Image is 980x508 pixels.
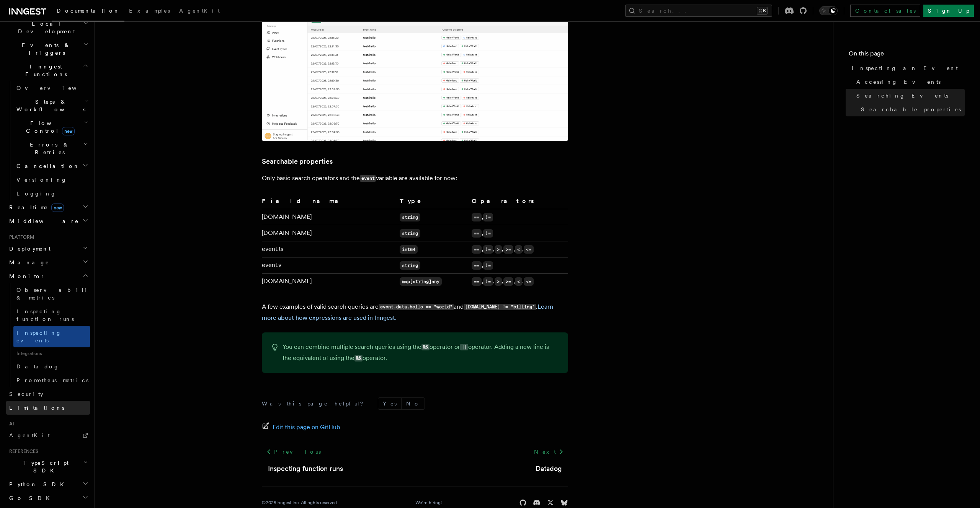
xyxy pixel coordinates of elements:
[400,277,442,286] code: map[string]any
[262,273,397,289] td: [DOMAIN_NAME]
[6,491,90,505] button: Go SDK
[858,103,965,116] a: Searchable properties
[6,283,90,387] div: Monitor
[124,2,175,21] a: Examples
[13,347,90,360] span: Integrations
[849,61,965,75] a: Inspecting an Event
[524,245,534,254] code: <=
[262,422,340,433] a: Edit this page on GitHub
[273,422,340,433] span: Edit this page on GitHub
[469,257,568,273] td: ,
[757,7,768,15] kbd: ⌘K
[262,156,333,167] a: Searchable properties
[9,432,50,438] span: AgentKit
[378,398,401,409] button: Yes
[6,63,83,78] span: Inngest Functions
[262,209,397,225] td: [DOMAIN_NAME]
[6,459,83,474] span: TypeScript SDK
[6,204,64,211] span: Realtime
[469,241,568,257] td: , , , , ,
[6,387,90,401] a: Security
[262,400,369,407] p: Was this page helpful?
[400,245,418,254] code: int64
[529,445,568,459] a: Next
[16,85,95,91] span: Overview
[13,81,90,95] a: Overview
[13,159,90,173] button: Cancellation
[354,355,363,361] code: &&
[853,75,965,89] a: Accessing Events
[923,5,974,17] a: Sign Up
[13,98,85,113] span: Steps & Workflows
[6,214,90,228] button: Middleware
[472,261,482,270] code: ==
[16,190,56,197] span: Logging
[13,360,90,373] a: Datadog
[6,421,14,427] span: AI
[856,92,948,99] span: Searching Events
[6,20,83,35] span: Local Development
[469,196,568,209] th: Operators
[483,277,493,286] code: !=
[262,225,397,241] td: [DOMAIN_NAME]
[16,330,62,344] span: Inspecting events
[495,277,502,286] code: >
[6,200,90,214] button: Realtimenew
[16,308,74,322] span: Inspecting function runs
[62,127,75,135] span: new
[6,401,90,415] a: Limitations
[129,8,170,14] span: Examples
[379,304,454,310] code: event.data.hello == "world"
[13,373,90,387] a: Prometheus metrics
[503,277,513,286] code: >=
[16,377,88,383] span: Prometheus metrics
[262,196,397,209] th: Field name
[472,229,482,238] code: ==
[16,177,67,183] span: Versioning
[6,38,90,60] button: Events & Triggers
[483,245,493,254] code: !=
[262,257,397,273] td: event.v
[6,494,54,502] span: Go SDK
[6,448,38,454] span: References
[472,213,482,221] code: ==
[13,95,90,116] button: Steps & Workflows
[6,428,90,442] a: AgentKit
[283,342,559,364] p: You can combine multiple search queries using the operator or operator. Adding a new line is the ...
[13,187,90,200] a: Logging
[503,245,513,254] code: >=
[819,6,838,15] button: Toggle dark mode
[469,225,568,241] td: ,
[6,60,90,81] button: Inngest Functions
[469,273,568,289] td: , , , , ,
[861,106,961,113] span: Searchable properties
[415,500,442,506] a: We're hiring!
[536,463,562,474] a: Datadog
[472,245,482,254] code: ==
[175,2,224,21] a: AgentKit
[402,398,425,409] button: No
[850,5,920,17] a: Contact sales
[13,304,90,326] a: Inspecting function runs
[13,283,90,304] a: Observability & metrics
[400,229,420,238] code: string
[460,344,468,350] code: ||
[483,261,493,270] code: !=
[6,217,79,225] span: Middleware
[524,277,534,286] code: <=
[6,41,83,57] span: Events & Triggers
[852,64,958,72] span: Inspecting an Event
[16,363,59,370] span: Datadog
[849,49,965,61] h4: On this page
[262,173,568,184] p: Only basic search operators and the variable are available for now:
[51,204,64,212] span: new
[400,261,420,270] code: string
[469,209,568,225] td: ,
[13,138,90,159] button: Errors & Retries
[16,287,95,301] span: Observability & metrics
[268,463,343,474] a: Inspecting function runs
[262,241,397,257] td: event.ts
[625,5,772,17] button: Search...⌘K
[9,405,64,411] span: Limitations
[6,234,34,240] span: Platform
